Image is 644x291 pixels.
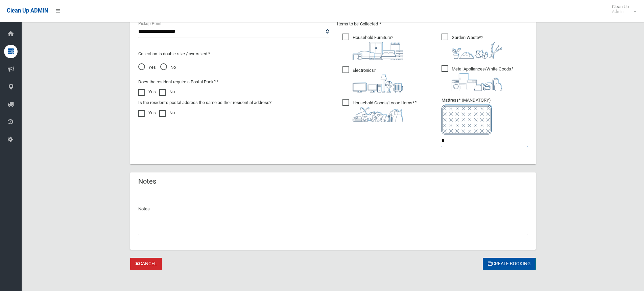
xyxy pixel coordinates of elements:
[452,42,502,59] img: 4fd8a5c772b2c999c83690221e5242e0.png
[353,68,403,92] i: ?
[442,104,492,134] img: e7408bece873d2c1783593a074e5cb2f.png
[353,42,403,60] img: aa9efdbe659d29b613fca23ba79d85cb.png
[442,65,513,91] span: Metal Appliances/White Goods
[7,7,48,14] span: Clean Up ADMIN
[609,4,636,14] span: Clean Up
[342,99,416,122] span: Household Goods/Loose Items*
[452,35,502,59] i: ?
[138,78,219,86] label: Does the resident require a Postal Pack? *
[353,107,403,122] img: b13cc3517677393f34c0a387616ef184.png
[353,75,403,92] img: 394712a680b73dbc3d2a6a3a7ffe5a07.png
[138,109,156,117] label: Yes
[483,258,536,270] button: Create Booking
[342,34,403,60] span: Household Furniture
[159,88,175,96] label: No
[452,66,513,91] i: ?
[138,205,528,213] p: Notes
[160,63,176,71] span: No
[353,35,403,60] i: ?
[442,98,528,134] span: Mattress* (MANDATORY)
[353,100,416,122] i: ?
[442,34,502,59] span: Garden Waste*
[130,175,164,188] header: Notes
[138,88,156,96] label: Yes
[337,20,528,28] p: Items to be Collected *
[612,9,629,14] small: Admin
[452,73,502,91] img: 36c1b0289cb1767239cdd3de9e694f19.png
[159,109,175,117] label: No
[342,66,403,92] span: Electronics
[138,63,156,71] span: Yes
[138,99,271,107] label: Is the resident's postal address the same as their residential address?
[138,50,329,58] p: Collection is double size / oversized *
[130,258,162,270] a: Cancel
